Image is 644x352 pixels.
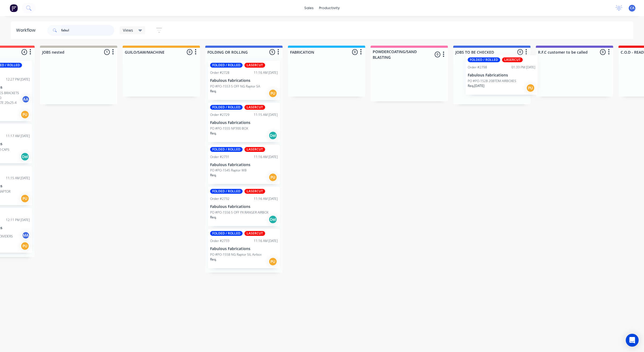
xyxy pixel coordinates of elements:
div: productivity [316,4,342,12]
span: CA [630,6,634,10]
div: Open Intercom Messenger [626,334,639,347]
div: sales [302,4,316,12]
input: Search for orders... [61,25,114,36]
div: Workflow [16,27,38,34]
img: Factory [10,4,18,12]
span: Views [123,27,133,33]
